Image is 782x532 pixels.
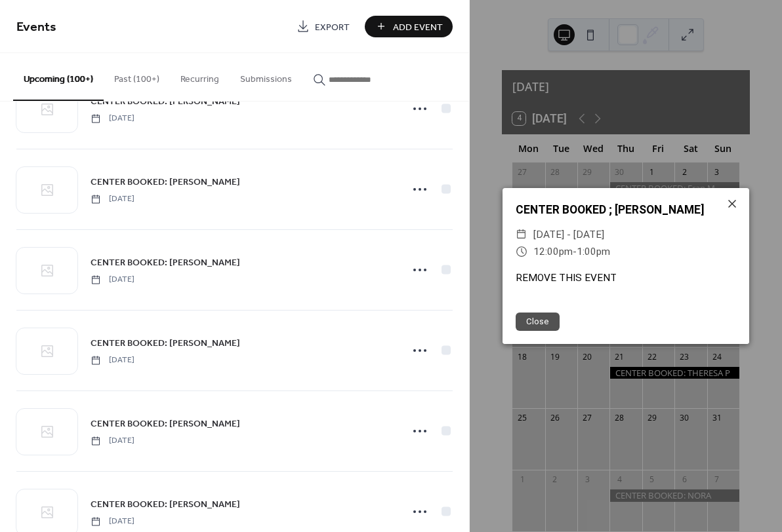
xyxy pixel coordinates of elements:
span: - [573,246,577,257]
a: CENTER BOOKED: [PERSON_NAME] [91,255,240,270]
div: ​ [516,226,527,243]
span: 12:00pm [533,246,573,257]
div: CENTER BOOKED ; [PERSON_NAME] [503,201,749,218]
span: [DATE] [91,354,134,366]
span: [DATE] [91,193,134,205]
span: [DATE] - [DATE] [533,226,604,243]
span: CENTER BOOKED: [PERSON_NAME] [91,95,240,109]
button: Submissions [230,53,302,100]
button: Upcoming (100+) [13,53,104,101]
a: CENTER BOOKED: [PERSON_NAME] [91,416,240,431]
a: CENTER BOOKED: [PERSON_NAME] [91,497,240,512]
span: Add Event [393,20,443,34]
span: Export [315,20,350,34]
span: CENTER BOOKED: [PERSON_NAME] [91,256,240,270]
span: [DATE] [91,274,134,286]
button: Add Event [365,16,453,37]
span: [DATE] [91,113,134,124]
div: ​ [516,243,527,260]
button: Past (100+) [104,53,170,100]
span: CENTER BOOKED: [PERSON_NAME] [91,337,240,351]
span: [DATE] [91,435,134,447]
a: Export [287,16,360,37]
span: CENTER BOOKED: [PERSON_NAME] [91,417,240,431]
span: 1:00pm [577,246,610,257]
a: CENTER BOOKED: [PERSON_NAME] [91,174,240,189]
span: CENTER BOOKED: [PERSON_NAME] [91,498,240,512]
a: CENTER BOOKED: [PERSON_NAME] [91,335,240,351]
a: CENTER BOOKED: [PERSON_NAME] [91,94,240,109]
button: Recurring [170,53,230,100]
span: CENTER BOOKED: [PERSON_NAME] [91,176,240,189]
button: Close [516,313,560,331]
span: [DATE] [91,516,134,527]
span: Events [16,14,56,40]
div: REMOVE THIS EVENT [503,271,749,286]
